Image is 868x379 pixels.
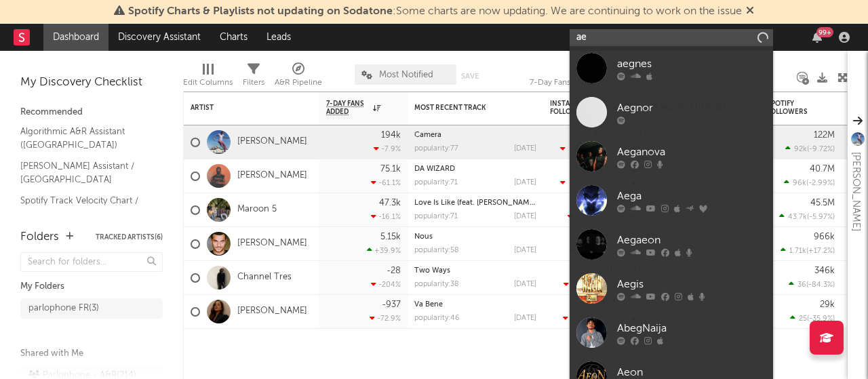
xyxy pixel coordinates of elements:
[570,29,773,46] input: Search for artists
[128,6,393,17] span: Spotify Charts & Playlists not updating on Sodatone
[43,24,108,51] a: Dashboard
[570,311,773,355] a: AbegNaija
[128,6,742,17] span: : Some charts are now updating. We are continuing to work on the issue
[20,279,163,295] div: My Folders
[814,266,835,275] div: 346k
[371,280,401,289] div: -204 %
[794,146,807,153] span: 92k
[379,199,401,207] div: 47.3k
[381,131,401,140] div: 194k
[570,46,773,90] a: aegnes
[569,180,591,187] span: -74.1k
[569,146,590,153] span: -16.1k
[570,134,773,178] a: Aeganova
[108,24,210,51] a: Discovery Assistant
[793,180,806,187] span: 96k
[788,214,807,221] span: 43.7k
[570,266,773,311] a: Aegis
[414,233,536,241] div: Nous
[370,314,401,323] div: -72.9 %
[96,234,163,241] button: Tracked Artists(6)
[820,300,835,309] div: 29k
[570,222,773,266] a: Aegaeon
[617,56,766,73] div: aegnes
[183,58,233,97] div: Edit Columns
[414,199,536,207] div: Love Is Like (feat. Lil Wayne)
[380,165,401,174] div: 75.1k
[814,233,835,241] div: 966k
[617,188,766,205] div: Aega
[814,131,835,140] div: 122M
[275,58,322,97] div: A&R Pipeline
[767,100,814,116] div: Spotify Followers
[797,281,806,289] span: 36
[379,71,433,79] span: Most Notified
[414,179,458,186] div: popularity: 71
[414,301,443,308] a: Va Bene
[237,238,307,250] a: [PERSON_NAME]
[530,75,631,91] div: 7-Day Fans Added (7-Day Fans Added)
[785,144,835,153] div: ( )
[414,132,536,139] div: Camera
[414,104,516,112] div: Most Recent Track
[20,252,163,272] input: Search for folders...
[789,280,835,289] div: ( )
[570,178,773,222] a: Aega
[564,280,618,289] div: ( )
[809,315,833,323] span: -35.9 %
[781,246,835,255] div: ( )
[809,146,833,153] span: -9.72 %
[514,281,536,288] div: [DATE]
[414,247,459,254] div: popularity: 58
[461,73,479,80] button: Save
[414,145,458,153] div: popularity: 77
[550,100,597,116] div: Instagram Followers
[514,145,536,153] div: [DATE]
[367,246,401,255] div: +39.9 %
[779,212,835,221] div: ( )
[414,165,455,173] a: DA WIZARD
[20,193,149,221] a: Spotify Track Velocity Chart / FR
[237,306,307,317] a: [PERSON_NAME]
[414,132,441,139] a: Camera
[382,300,401,309] div: -937
[810,199,835,207] div: 45.5M
[617,321,766,337] div: AbegNaija
[371,212,401,221] div: -16.1 %
[387,266,401,275] div: -28
[414,301,536,308] div: Va Bene
[20,298,163,319] a: parlophone FR(3)
[514,179,536,186] div: [DATE]
[191,104,292,112] div: Artist
[812,32,822,43] button: 99+
[380,233,401,241] div: 5.15k
[809,214,833,221] span: -5.97 %
[790,314,835,323] div: ( )
[848,152,864,231] div: [PERSON_NAME]
[237,136,307,148] a: [PERSON_NAME]
[210,24,257,51] a: Charts
[530,58,631,97] div: 7-Day Fans Added (7-Day Fans Added)
[414,267,536,275] div: Two Ways
[414,165,536,173] div: DA WIZARD
[789,247,806,255] span: 1.71k
[617,144,766,161] div: Aeganova
[560,178,618,187] div: ( )
[808,180,833,187] span: -2.99 %
[20,229,59,245] div: Folders
[414,213,458,220] div: popularity: 71
[617,277,766,293] div: Aegis
[414,233,433,241] a: Nous
[414,315,460,322] div: popularity: 46
[414,267,450,275] a: Two Ways
[746,6,754,17] span: Dismiss
[617,233,766,249] div: Aegaeon
[20,124,149,152] a: Algorithmic A&R Assistant ([GEOGRAPHIC_DATA])
[514,247,536,254] div: [DATE]
[275,75,322,91] div: A&R Pipeline
[816,27,833,37] div: 99 +
[257,24,300,51] a: Leads
[28,300,99,317] div: parlophone FR ( 3 )
[371,178,401,187] div: -61.1 %
[20,346,163,362] div: Shared with Me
